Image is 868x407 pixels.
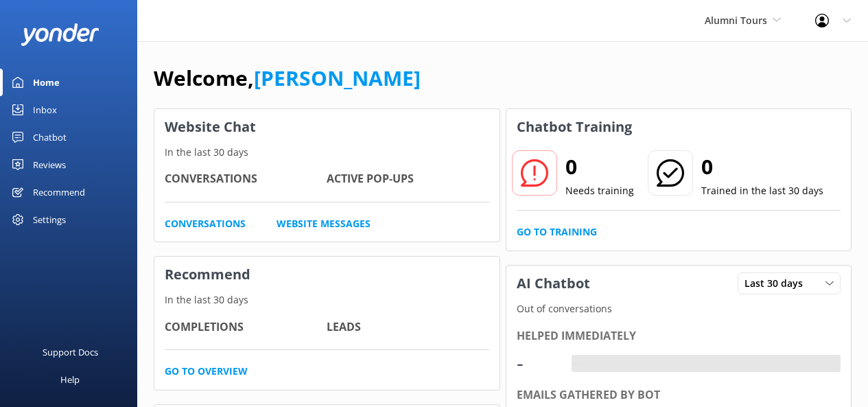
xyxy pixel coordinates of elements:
[165,170,327,188] h4: Conversations
[517,224,597,240] a: Go to Training
[33,206,66,233] div: Settings
[517,347,558,380] div: -
[517,386,841,404] div: Emails gathered by bot
[43,338,98,366] div: Support Docs
[701,150,823,183] h2: 0
[60,366,80,393] div: Help
[327,170,489,188] h4: Active Pop-ups
[154,109,500,145] h3: Website Chat
[154,62,421,95] h1: Welcome,
[506,109,642,145] h3: Chatbot Training
[21,23,99,46] img: yonder-white-logo.png
[165,216,246,231] a: Conversations
[701,183,823,198] p: Trained in the last 30 days
[744,276,811,291] span: Last 30 days
[165,364,248,379] a: Go to overview
[565,150,634,183] h2: 0
[33,178,85,206] div: Recommend
[565,183,634,198] p: Needs training
[506,266,600,301] h3: AI Chatbot
[154,292,500,307] p: In the last 30 days
[705,14,767,27] span: Alumni Tours
[33,69,60,96] div: Home
[33,151,66,178] div: Reviews
[33,124,67,151] div: Chatbot
[154,257,500,292] h3: Recommend
[506,301,852,316] p: Out of conversations
[165,318,327,336] h4: Completions
[254,64,421,92] a: [PERSON_NAME]
[327,318,489,336] h4: Leads
[154,145,500,160] p: In the last 30 days
[572,355,582,373] div: -
[33,96,57,124] div: Inbox
[517,327,841,345] div: Helped immediately
[277,216,371,231] a: Website Messages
